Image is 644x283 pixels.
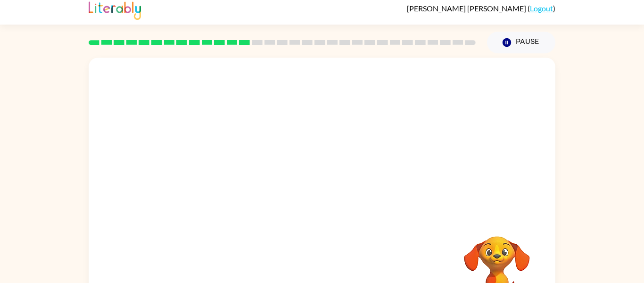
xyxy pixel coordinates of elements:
[407,4,555,13] div: ( )
[530,4,553,13] a: Logout
[487,32,555,53] button: Pause
[407,4,528,13] span: [PERSON_NAME] [PERSON_NAME]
